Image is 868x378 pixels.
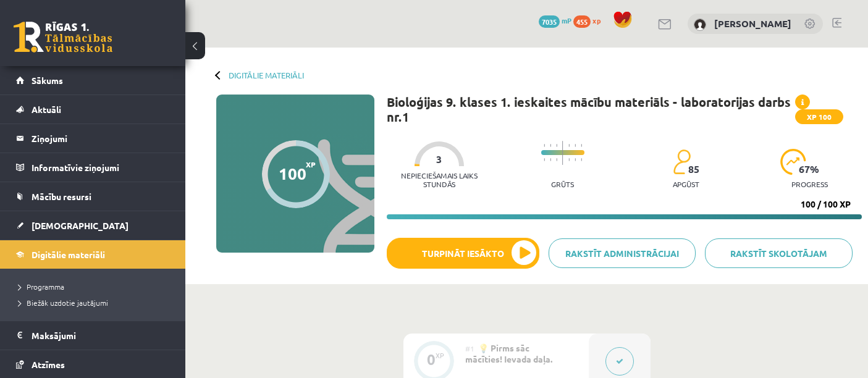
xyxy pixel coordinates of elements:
[229,70,304,80] a: Digitālie materiāli
[795,109,843,124] span: XP 100
[550,144,551,147] img: icon-short-line-57e1e144782c952c97e751825c79c345078a6d821885a25fce030b3d8c18986b.svg
[32,321,170,350] legend: Maksājumi
[544,144,545,147] img: icon-short-line-57e1e144782c952c97e751825c79c345078a6d821885a25fce030b3d8c18986b.svg
[19,282,64,292] span: Programma
[465,342,552,364] span: 💡 Pirms sāc mācīties! Ievada daļa.
[32,104,61,115] span: Aktuāli
[465,343,474,353] span: #1
[279,164,306,183] div: 100
[387,238,539,269] button: Turpināt iesākto
[544,158,545,161] img: icon-short-line-57e1e144782c952c97e751825c79c345078a6d821885a25fce030b3d8c18986b.svg
[575,144,576,147] img: icon-short-line-57e1e144782c952c97e751825c79c345078a6d821885a25fce030b3d8c18986b.svg
[16,153,170,182] a: Informatīvie ziņojumi
[32,220,129,231] span: [DEMOGRAPHIC_DATA]
[791,180,828,188] p: progress
[694,19,706,31] img: Kristīna Vološina
[549,238,696,268] a: Rakstīt administrācijai
[551,180,574,188] p: Grūts
[387,94,795,124] h1: Bioloģijas 9. klases 1. ieskaites mācību materiāls - laboratorijas darbs nr.1
[562,141,563,165] img: icon-long-line-d9ea69661e0d244f92f715978eff75569469978d946b2353a9bb055b3ed8787d.svg
[581,144,582,147] img: icon-short-line-57e1e144782c952c97e751825c79c345078a6d821885a25fce030b3d8c18986b.svg
[714,17,791,30] a: [PERSON_NAME]
[705,238,853,268] a: Rakstīt skolotājam
[427,354,436,365] div: 0
[32,359,65,370] span: Atzīmes
[32,124,170,153] legend: Ziņojumi
[16,95,170,124] a: Aktuāli
[539,15,571,25] a: 7035 mP
[32,191,91,202] span: Mācību resursi
[19,297,173,308] a: Biežāk uzdotie jautājumi
[556,144,557,147] img: icon-short-line-57e1e144782c952c97e751825c79c345078a6d821885a25fce030b3d8c18986b.svg
[673,149,691,175] img: students-c634bb4e5e11cddfef0936a35e636f08e4e9abd3cc4e673bd6f9a4125e45ecb1.svg
[436,154,442,165] span: 3
[592,15,600,25] span: xp
[673,180,699,188] p: apgūst
[799,164,820,175] span: 67 %
[306,160,316,169] span: XP
[32,249,105,260] span: Digitālie materiāli
[539,15,560,28] span: 7035
[16,182,170,211] a: Mācību resursi
[550,158,551,161] img: icon-short-line-57e1e144782c952c97e751825c79c345078a6d821885a25fce030b3d8c18986b.svg
[16,66,170,94] a: Sākums
[573,15,607,25] a: 455 xp
[16,321,170,350] a: Maksājumi
[562,15,571,25] span: mP
[14,22,112,52] a: Rīgas 1. Tālmācības vidusskola
[573,15,591,28] span: 455
[575,158,576,161] img: icon-short-line-57e1e144782c952c97e751825c79c345078a6d821885a25fce030b3d8c18986b.svg
[387,171,492,188] p: Nepieciešamais laiks stundās
[436,352,444,359] div: XP
[581,158,582,161] img: icon-short-line-57e1e144782c952c97e751825c79c345078a6d821885a25fce030b3d8c18986b.svg
[556,158,557,161] img: icon-short-line-57e1e144782c952c97e751825c79c345078a6d821885a25fce030b3d8c18986b.svg
[568,144,570,147] img: icon-short-line-57e1e144782c952c97e751825c79c345078a6d821885a25fce030b3d8c18986b.svg
[16,211,170,240] a: [DEMOGRAPHIC_DATA]
[32,153,170,182] legend: Informatīvie ziņojumi
[688,164,699,175] span: 85
[780,149,807,175] img: icon-progress-161ccf0a02000e728c5f80fcf4c31c7af3da0e1684b2b1d7c360e028c24a22f1.svg
[19,298,108,308] span: Biežāk uzdotie jautājumi
[32,75,63,86] span: Sākums
[16,240,170,269] a: Digitālie materiāli
[19,281,173,292] a: Programma
[568,158,570,161] img: icon-short-line-57e1e144782c952c97e751825c79c345078a6d821885a25fce030b3d8c18986b.svg
[16,124,170,153] a: Ziņojumi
